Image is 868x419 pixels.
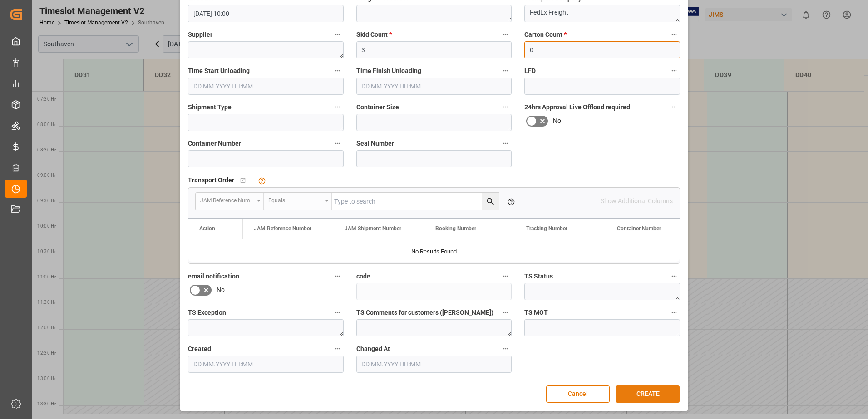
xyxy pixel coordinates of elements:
button: Shipment Type [332,101,344,113]
button: Supplier [332,29,344,40]
span: email notification [188,272,239,281]
span: Supplier [188,30,212,39]
button: Container Size [500,101,512,113]
span: code [356,272,370,281]
input: DD.MM.YYYY HH:MM [188,78,344,95]
button: Time Finish Unloading [500,65,512,77]
span: Time Start Unloading [188,66,250,76]
button: LFD [668,65,680,77]
input: Type to search [332,193,499,210]
span: No [553,116,561,126]
textarea: FedEx Freight [524,5,680,22]
span: Seal Number [356,139,394,148]
div: Action [199,225,215,232]
span: Created [188,344,211,354]
span: TS Exception [188,308,226,317]
span: Shipment Type [188,102,232,112]
button: Time Start Unloading [332,65,344,77]
span: Carton Count [524,30,567,39]
span: Transport Order [188,175,234,185]
button: open menu [264,193,332,210]
button: Carton Count * [668,29,680,40]
span: TS MOT [524,308,548,317]
span: Time Finish Unloading [356,66,421,76]
button: TS Status [668,270,680,282]
span: JAM Shipment Number [345,225,401,232]
span: JAM Reference Number [254,225,311,232]
span: TS Status [524,272,553,281]
input: DD.MM.YYYY HH:MM [188,5,344,22]
button: CREATE [616,385,680,403]
button: 24hrs Approval Live Offload required [668,101,680,113]
span: Container Size [356,102,399,112]
span: Container Number [188,139,241,148]
button: code [500,270,512,282]
input: DD.MM.YYYY HH:MM [188,356,344,373]
span: No [217,285,225,295]
span: TS Comments for customers ([PERSON_NAME]) [356,308,493,317]
button: Container Number [332,137,344,149]
input: DD.MM.YYYY HH:MM [356,356,512,373]
span: 24hrs Approval Live Offload required [524,102,630,112]
span: Changed At [356,344,390,354]
button: Skid Count * [500,29,512,40]
div: JAM Reference Number [200,194,254,205]
button: Seal Number [500,137,512,149]
button: search button [482,193,499,210]
span: Booking Number [435,225,476,232]
button: TS Comments for customers ([PERSON_NAME]) [500,307,512,318]
button: email notification [332,270,344,282]
button: Created [332,343,344,355]
div: Equals [268,194,322,205]
input: DD.MM.YYYY HH:MM [356,78,512,95]
span: Container Number [617,225,661,232]
button: open menu [196,193,264,210]
span: Tracking Number [526,225,567,232]
span: Skid Count [356,30,392,39]
button: Cancel [546,385,610,403]
span: LFD [524,66,536,76]
button: Changed At [500,343,512,355]
button: TS Exception [332,307,344,318]
button: TS MOT [668,307,680,318]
